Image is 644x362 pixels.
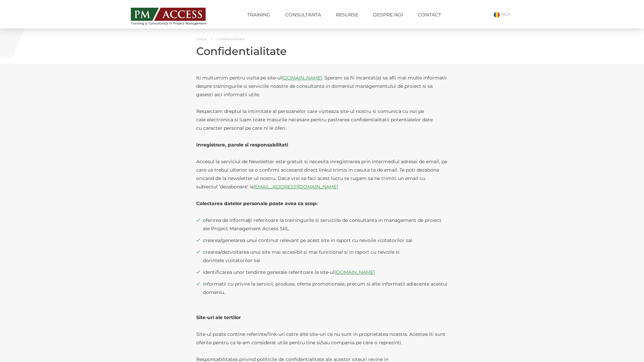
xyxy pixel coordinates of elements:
strong: Inregistrare, parole si responsabilitati [196,142,288,148]
span: oferirea de informaţii referitoare la trainingurile si serviciile de consultanta in management de... [203,216,448,233]
a: Contact [413,8,446,21]
span: Confidentialitate [216,37,245,41]
a: [DOMAIN_NAME] [282,75,322,81]
img: Romana [494,12,500,18]
span: informatii cu privire la servicii, produse, oferte promotionale, precum si alte informatii adiace... [203,280,448,297]
p: Respectam dreptul la intimitate al persoanelor care viziteaza site-ul nostru si comunica cu noi p... [196,107,448,132]
img: PM ACCESS - Echipa traineri si consultanti certificati PMP: Narciss Popescu, Mihai Olaru, Monica ... [131,8,206,21]
p: Site-ul poate contine referinte/link-uri catre alte site-uri ce nu sunt in proprietatea noastra. ... [196,330,448,347]
a: Despre noi [368,8,408,21]
strong: Colectarea datelor personale poate avea ca scop: [196,200,318,206]
strong: Site-uri ale tertilor [196,314,241,320]
p: Accesul la serviciul de Newsletter este gratuit si necesita inregistrarea prin intermediul adrese... [196,158,448,191]
span: crearea/dezvoltarea unui site mai accesibil si mai functional si in raport cu nevoile si dorintel... [203,248,448,265]
a: Consultanta [280,8,326,21]
a: Resurse [331,8,363,21]
span: identificarea unor tendinte generale referitoare la site-ul [203,268,448,277]
a: Training și Consultanță în Project Management [131,6,219,25]
p: Iti multumim pentru vizita pe site-ul . Speram sa fii incantat(a) sa afli mai multe informatii de... [196,74,448,99]
span: Training și Consultanță în Project Management [131,21,219,25]
a: RO [494,11,513,17]
a: Home [196,37,207,41]
h1: Confidentialitate [196,45,448,57]
a: [EMAIL_ADDRESS][DOMAIN_NAME] [254,184,338,190]
a: [DOMAIN_NAME] [334,269,375,275]
span: crearea/generarea unui continut relevant pe acest site in raport cu nevoile vizitatorilor sai [203,236,448,245]
a: Training [242,8,275,21]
